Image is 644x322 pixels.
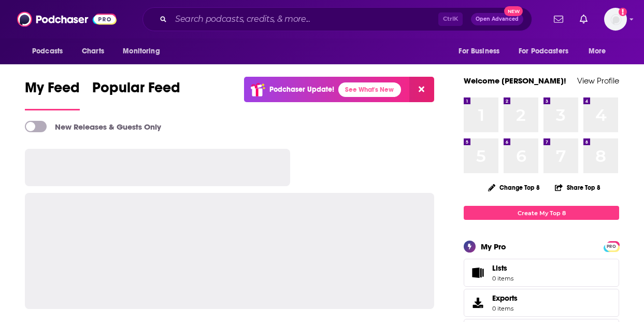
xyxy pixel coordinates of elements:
[82,44,104,59] span: Charts
[492,275,513,282] span: 0 items
[123,44,160,59] span: Monitoring
[467,296,488,310] span: Exports
[492,263,513,273] span: Lists
[25,79,80,110] a: My Feed
[459,44,499,59] span: For Business
[492,293,518,303] span: Exports
[619,8,627,16] svg: Add a profile image
[476,17,519,22] span: Open Advanced
[464,259,619,287] a: Lists
[550,10,567,28] a: Show notifications dropdown
[338,82,401,97] a: See What's New
[604,8,627,31] button: Show profile menu
[32,44,63,59] span: Podcasts
[481,242,506,251] div: My Pro
[554,177,601,198] button: Share Top 8
[604,8,627,31] span: Logged in as jprice115
[581,41,619,61] button: open menu
[438,12,463,26] span: Ctrl K
[451,41,512,61] button: open menu
[519,44,568,59] span: For Podcasters
[504,6,523,16] span: New
[471,13,523,25] button: Open AdvancedNew
[269,85,334,94] p: Podchaser Update!
[92,79,180,110] a: Popular Feed
[467,265,488,280] span: Lists
[116,41,173,61] button: open menu
[25,79,80,103] span: My Feed
[464,76,566,86] a: Welcome [PERSON_NAME]!
[605,243,618,250] span: PRO
[171,11,438,27] input: Search podcasts, credits, & more...
[589,44,606,59] span: More
[142,7,532,31] div: Search podcasts, credits, & more...
[25,121,161,132] a: New Releases & Guests Only
[17,9,117,29] img: Podchaser - Follow, Share and Rate Podcasts
[25,41,76,61] button: open menu
[492,305,518,312] span: 0 items
[604,8,627,31] img: User Profile
[464,289,619,317] a: Exports
[605,242,618,250] a: PRO
[92,79,180,103] span: Popular Feed
[464,206,619,220] a: Create My Top 8
[577,76,619,86] a: View Profile
[482,181,546,194] button: Change Top 8
[512,41,583,61] button: open menu
[576,10,592,28] a: Show notifications dropdown
[75,41,110,61] a: Charts
[492,263,507,273] span: Lists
